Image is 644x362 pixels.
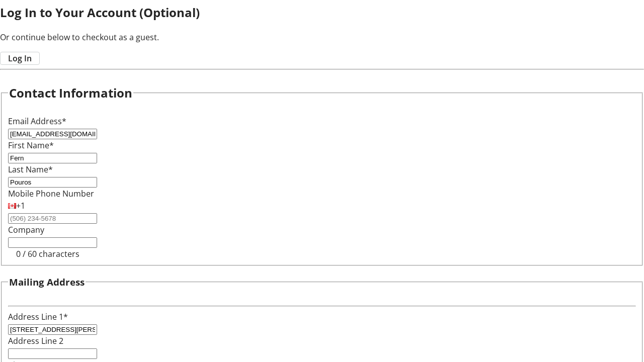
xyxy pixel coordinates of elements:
label: Mobile Phone Number [8,188,94,199]
label: First Name* [8,140,54,151]
h3: Mailing Address [9,275,85,289]
label: Address Line 2 [8,335,63,346]
label: Address Line 1* [8,311,68,322]
tr-character-limit: 0 / 60 characters [16,248,79,259]
label: Company [8,224,44,235]
label: Last Name* [8,164,53,175]
span: Log In [8,52,32,64]
input: Address [8,324,97,335]
input: (506) 234-5678 [8,213,97,224]
label: Email Address* [8,116,66,127]
h2: Contact Information [9,84,132,102]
